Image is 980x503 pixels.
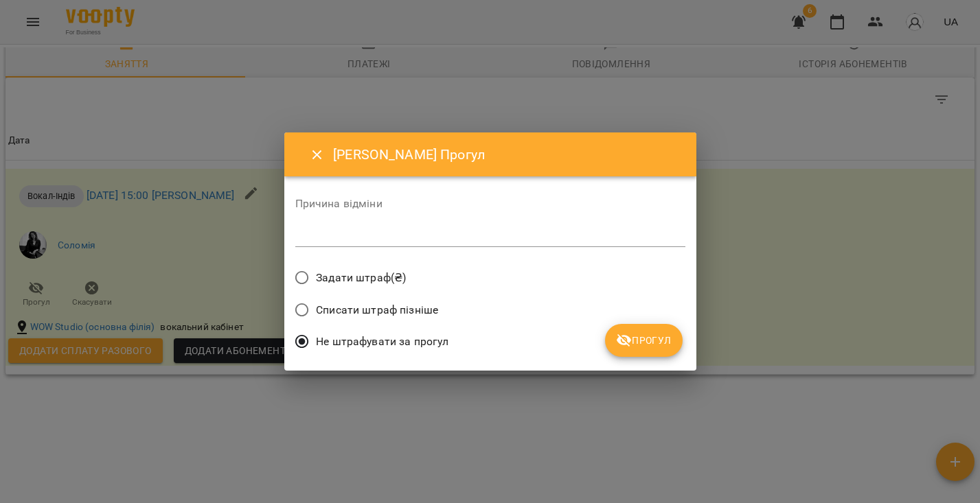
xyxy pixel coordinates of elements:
span: Задати штраф(₴) [316,270,406,286]
span: Не штрафувати за прогул [316,334,448,350]
h6: [PERSON_NAME] Прогул [333,144,679,165]
button: Close [301,139,334,172]
span: Списати штраф пізніше [316,302,438,318]
label: Причина відміни [295,198,685,209]
button: Прогул [605,324,683,357]
span: Прогул [616,332,672,349]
